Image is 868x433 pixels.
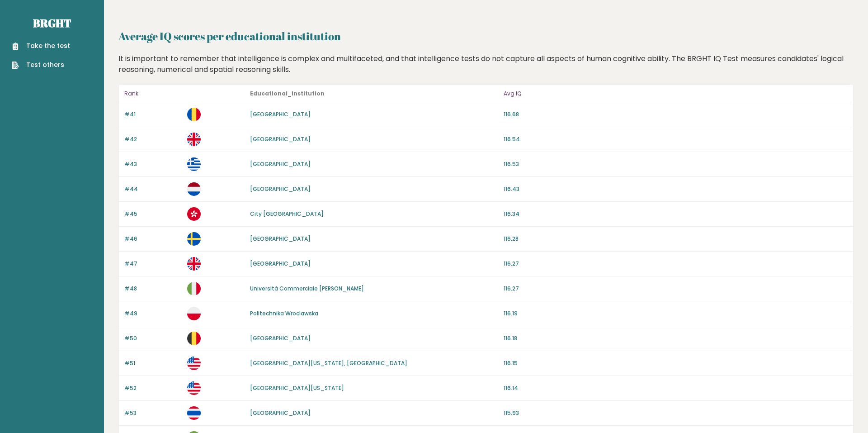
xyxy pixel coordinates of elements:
h2: Average IQ scores per educational institution [118,28,854,44]
p: #50 [124,334,182,343]
img: th.svg [187,406,201,420]
p: #44 [124,185,182,193]
img: se.svg [187,232,201,246]
p: 116.27 [504,260,848,268]
img: nl.svg [187,182,201,196]
p: #47 [124,260,182,268]
img: us.svg [187,357,201,370]
p: #53 [124,409,182,417]
img: gb.svg [187,133,201,146]
a: [GEOGRAPHIC_DATA] [250,185,311,193]
img: ro.svg [187,108,201,121]
p: 116.34 [504,210,848,218]
p: 116.18 [504,334,848,343]
p: #48 [124,285,182,293]
p: 116.14 [504,384,848,392]
p: #45 [124,210,182,218]
img: us.svg [187,381,201,395]
p: #52 [124,384,182,392]
a: [GEOGRAPHIC_DATA][US_STATE] [250,384,344,392]
a: Test others [12,60,70,70]
a: Università Commerciale [PERSON_NAME] [250,285,364,292]
a: [GEOGRAPHIC_DATA] [250,235,311,243]
a: [GEOGRAPHIC_DATA] [250,160,311,168]
img: gb.svg [187,257,201,271]
p: 116.68 [504,110,848,119]
p: #43 [124,160,182,168]
img: be.svg [187,332,201,345]
p: #42 [124,135,182,143]
a: [GEOGRAPHIC_DATA] [250,260,311,267]
a: [GEOGRAPHIC_DATA][US_STATE], [GEOGRAPHIC_DATA] [250,359,407,367]
img: gr.svg [187,157,201,171]
p: 115.93 [504,409,848,417]
p: #46 [124,235,182,243]
p: #41 [124,110,182,119]
p: Avg IQ [504,88,848,99]
a: [GEOGRAPHIC_DATA] [250,135,311,143]
a: [GEOGRAPHIC_DATA] [250,334,311,342]
div: It is important to remember that intelligence is complex and multifaceted, and that intelligence ... [115,53,857,75]
p: #51 [124,359,182,367]
a: [GEOGRAPHIC_DATA] [250,110,311,118]
p: 116.19 [504,309,848,318]
p: 116.15 [504,359,848,367]
p: 116.54 [504,135,848,143]
p: Rank [124,88,182,99]
img: pl.svg [187,307,201,320]
img: hk.svg [187,207,201,221]
p: 116.43 [504,185,848,193]
a: City [GEOGRAPHIC_DATA] [250,210,324,218]
p: #49 [124,309,182,318]
a: [GEOGRAPHIC_DATA] [250,409,311,417]
a: Take the test [12,41,70,51]
a: Politechnika Wroclawska [250,309,318,317]
a: Brght [33,16,71,30]
p: 116.53 [504,160,848,168]
p: 116.27 [504,285,848,293]
img: it.svg [187,282,201,295]
b: Educational_Institution [250,90,325,97]
p: 116.28 [504,235,848,243]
